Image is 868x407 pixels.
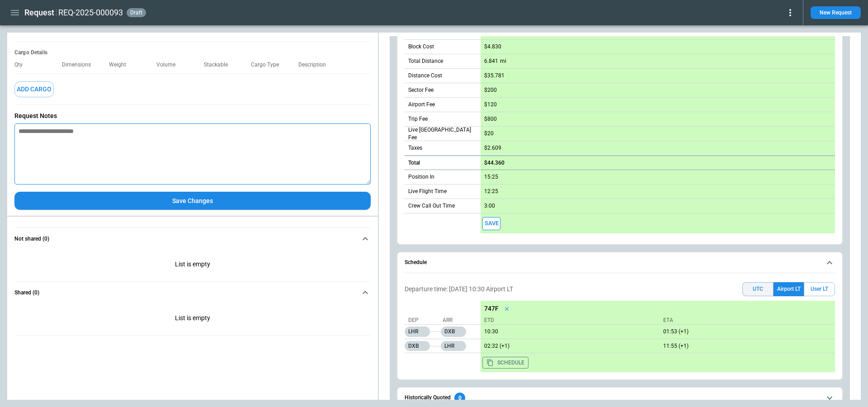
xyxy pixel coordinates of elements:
[774,282,804,296] button: Airport LT
[405,252,835,273] button: Schedule
[481,343,656,350] p: 24/09/2025
[804,282,835,296] button: User LT
[408,144,422,152] p: Taxes
[408,173,434,181] p: Position In
[484,160,505,166] p: $44.360
[24,7,54,18] h1: Request
[405,279,835,376] div: Schedule
[484,58,498,65] p: 6.841
[14,303,371,335] p: List is empty
[441,341,466,351] p: LHR
[405,327,430,337] p: LHR
[660,343,835,350] p: 25/09/2025
[408,101,435,109] p: Airport Fee
[484,43,501,50] p: $4.830
[405,395,451,401] h6: Historically Quoted
[251,62,286,68] p: Cargo Type
[408,188,447,195] p: Live Flight Time
[14,282,371,303] button: Shared (0)
[408,126,481,142] p: Live [GEOGRAPHIC_DATA] Fee
[128,9,144,16] span: draft
[405,341,430,351] p: DXB
[484,174,498,180] p: 15:25
[811,6,861,19] button: New Request
[408,160,420,166] h6: Total
[62,62,98,68] p: Dimensions
[484,130,494,137] p: $20
[204,62,235,68] p: Stackable
[14,62,30,68] p: Qty
[405,260,427,265] h6: Schedule
[484,101,497,108] p: $120
[14,236,49,242] h6: Not shared (0)
[408,115,428,123] p: Trip Fee
[14,250,371,281] p: List is empty
[441,327,466,337] p: DXB
[484,72,505,79] p: $35.781
[14,290,39,296] h6: Shared (0)
[109,62,133,68] p: Weight
[298,62,333,68] p: Description
[482,357,528,369] button: Copy the aircraft schedule to your clipboard
[14,81,54,97] button: Add Cargo
[58,7,123,18] h2: REQ-2025-000093
[408,72,442,80] p: Distance Cost
[482,217,500,230] span: Save this aircraft quote and copy details to clipboard
[484,145,501,151] p: $2.609
[481,301,835,372] div: scrollable content
[660,317,831,324] p: ETA
[443,317,474,324] p: Arr
[405,285,513,293] p: Departure time: [DATE] 10:30 Airport LT
[14,49,371,56] h6: Cargo Details
[14,228,371,250] button: Not shared (0)
[14,112,371,120] p: Request Notes
[408,202,455,210] p: Crew Call Out Time
[481,328,656,335] p: 24/09/2025
[660,328,835,335] p: 24/09/2025
[484,203,495,209] p: 3:00
[484,305,499,312] p: 747F
[156,62,183,68] p: Volume
[408,57,443,65] p: Total Distance
[408,86,434,94] p: Sector Fee
[484,188,498,195] p: 12:25
[484,116,497,123] p: $800
[484,87,497,94] p: $200
[484,317,656,324] p: ETD
[482,217,500,230] button: Save
[14,250,371,281] div: Not shared (0)
[14,303,371,335] div: Not shared (0)
[408,317,440,324] p: Dep
[408,43,434,51] p: Block Cost
[742,282,774,296] button: UTC
[500,57,506,65] p: mi
[14,192,371,210] button: Save Changes
[454,393,465,403] div: 0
